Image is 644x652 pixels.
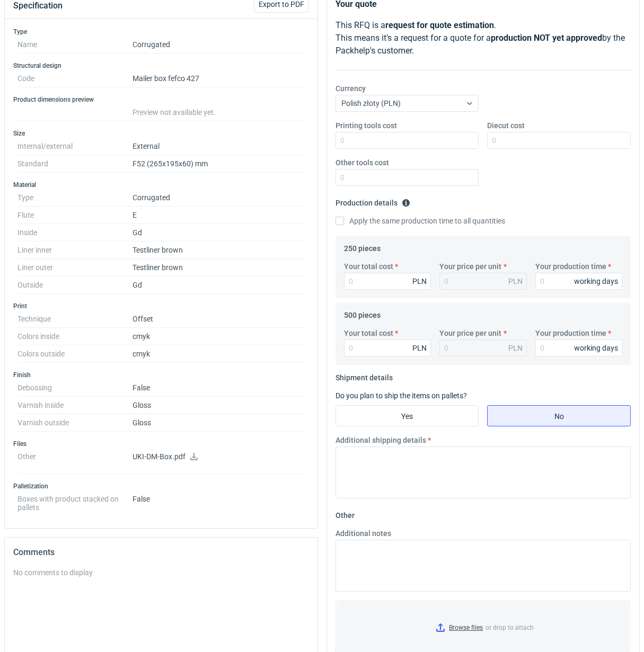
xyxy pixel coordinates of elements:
dt: Varnish inside [17,397,133,414]
strong: request for quote estimation [385,20,494,30]
label: Your total cost [344,261,393,272]
input: 0 [344,340,431,356]
dt: Type [17,189,133,207]
dd: E [133,207,305,224]
label: Your price per unit [439,261,501,272]
legend: Shipment details [336,369,393,382]
label: No [487,405,631,426]
dd: F52 (265x195x60) mm [133,155,305,173]
div: PLN [412,276,427,287]
h3: Finish [13,371,309,379]
dt: Standard [17,155,133,173]
dd: Gd [133,224,305,242]
strong: production NOT yet approved [491,33,602,43]
label: Your production time [535,261,606,272]
dd: External [133,138,305,155]
label: Additional notes [336,528,391,539]
div: PLN [508,343,523,353]
input: 0 [336,132,479,149]
div: PLN [412,343,427,353]
dt: Internal/external [17,138,133,155]
dt: Name [17,36,133,53]
dt: Outside [17,276,133,294]
div: working days [574,276,618,287]
dd: cmyk [133,345,305,363]
dd: cmyk [133,328,305,345]
dd: Mailer box fefco 427 [133,70,305,87]
h3: Material [13,181,309,189]
legend: Other [336,507,355,520]
h2: Comments [13,546,309,559]
h3: Size [13,129,309,138]
label: Your total cost [344,328,393,338]
input: 0 [535,340,623,356]
input: 0 [487,132,631,149]
h3: Product dimensions preview [13,95,309,104]
label: Yes [336,405,479,426]
label: Printing tools cost [336,120,397,131]
dt: Debossing [17,379,133,397]
label: Currency [336,83,366,94]
label: Additional shipping details [336,435,426,445]
dd: Gd [133,276,305,294]
dt: Varnish outside [17,414,133,432]
dt: Code [17,70,133,87]
legend: 500 pieces [344,307,381,319]
dd: Corrugated [133,189,305,207]
label: Apply the same production time to all quantities [336,216,505,226]
dt: Other [17,448,133,474]
dd: Gloss [133,397,305,414]
dd: Testliner brown [133,259,305,276]
label: Other tools cost [336,157,389,168]
label: Your price per unit [439,328,501,338]
div: working days [574,343,618,353]
dt: Boxes with product stacked on pallets [17,490,133,512]
h3: Palletization [13,482,309,490]
dt: Liner inner [17,242,133,259]
dd: Corrugated [133,36,305,53]
span: Export to PDF [259,1,304,8]
h3: Structural design [13,61,309,70]
h3: Print [13,302,309,310]
label: Your production time [535,328,606,338]
dd: Offset [133,310,305,328]
p: This RFQ is a . This means it's a request for a quote for a by the Packhelp's customer. [336,19,631,57]
dt: Flute [17,207,133,224]
dt: Colors inside [17,328,133,345]
input: 0 [344,273,431,290]
dt: Technique [17,310,133,328]
dt: Colors outside [17,345,133,363]
dd: Gloss [133,414,305,432]
dt: Inside [17,224,133,242]
p: UKI-DM-Box.pdf [133,452,305,462]
h3: Files [13,440,309,448]
label: Do you plan to ship the items on pallets? [336,391,467,400]
h3: Type [13,28,309,36]
dd: False [133,490,305,512]
input: 0 [535,273,623,290]
span: Polish złoty (PLN) [341,99,401,108]
dd: Testliner brown [133,242,305,259]
legend: Production details [336,194,410,207]
input: 0 [336,169,479,186]
legend: 250 pieces [344,240,381,253]
label: Diecut cost [487,120,525,131]
span: Preview not available yet. [133,108,216,117]
dt: Liner outer [17,259,133,276]
dd: False [133,379,305,397]
div: No comments to display [13,567,309,578]
div: PLN [508,276,523,287]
